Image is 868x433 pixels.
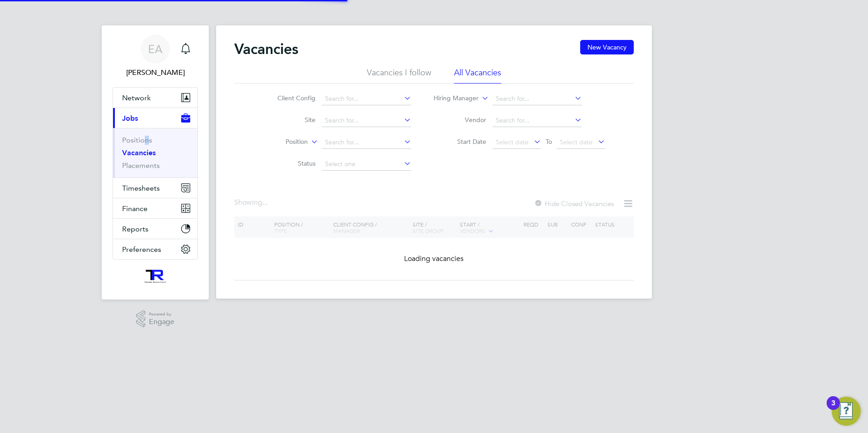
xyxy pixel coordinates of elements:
[534,199,614,208] label: Hide Closed Vacancies
[256,138,308,147] label: Position
[426,94,478,103] label: Hiring Manager
[113,239,197,259] button: Preferences
[113,178,197,198] button: Timesheets
[367,67,431,84] li: Vacancies I follow
[149,310,174,318] span: Powered by
[143,269,168,283] img: wearetecrec-logo-retina.png
[102,25,209,300] nav: Main navigation
[113,269,198,283] a: Go to home page
[113,34,198,78] a: EA[PERSON_NAME]
[493,93,582,105] input: Search for...
[322,158,411,171] input: Select one
[136,310,175,328] a: Powered byEngage
[322,114,411,127] input: Search for...
[263,116,316,124] label: Site
[122,148,156,157] a: Vacancies
[113,219,197,239] button: Reports
[148,43,163,55] span: EA
[113,88,197,108] button: Network
[434,116,486,124] label: Vendor
[263,159,316,167] label: Status
[122,93,151,102] span: Network
[322,93,411,105] input: Search for...
[122,225,148,233] span: Reports
[122,114,138,123] span: Jobs
[832,397,861,426] button: Open Resource Center, 3 new notifications
[122,136,152,144] a: Positions
[454,67,501,84] li: All Vacancies
[496,138,528,146] span: Select date
[234,198,270,207] div: Showing
[122,245,161,254] span: Preferences
[113,108,197,128] button: Jobs
[149,318,174,326] span: Engage
[263,94,316,102] label: Client Config
[434,138,486,146] label: Start Date
[122,161,160,170] a: Placements
[122,204,148,213] span: Finance
[543,136,555,148] span: To
[322,136,411,149] input: Search for...
[113,67,198,78] span: Ellis Andrew
[493,114,582,127] input: Search for...
[113,128,197,177] div: Jobs
[122,184,160,192] span: Timesheets
[262,198,268,207] span: ...
[113,198,197,218] button: Finance
[580,40,634,54] button: New Vacancy
[234,40,298,58] h2: Vacancies
[831,403,835,415] div: 3
[560,138,592,146] span: Select date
